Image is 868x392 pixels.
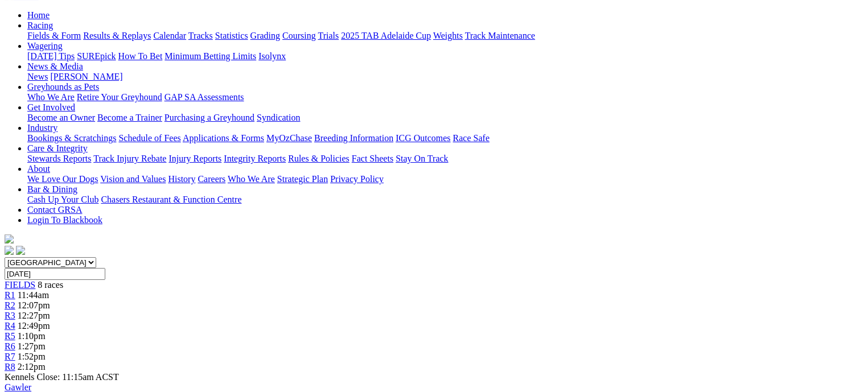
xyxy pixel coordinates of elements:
a: Cash Up Your Club [27,195,98,204]
a: Results & Replays [83,31,151,40]
span: 12:27pm [18,311,50,320]
a: Home [27,10,50,20]
div: Bar & Dining [27,195,863,205]
a: Tracks [188,31,213,40]
a: Trials [318,31,339,40]
a: [DATE] Tips [27,51,75,61]
span: 12:07pm [18,300,50,310]
a: Calendar [153,31,186,40]
a: Industry [27,123,57,133]
a: GAP SA Assessments [164,92,244,102]
a: Racing [27,20,53,30]
a: Bar & Dining [27,184,77,194]
span: 11:44am [18,290,49,300]
a: Care & Integrity [27,143,88,153]
div: About [27,174,863,184]
a: Statistics [215,31,248,40]
a: MyOzChase [266,133,312,143]
a: Who We Are [27,92,75,102]
a: Contact GRSA [27,205,82,214]
a: Track Injury Rebate [93,154,166,163]
a: Track Maintenance [465,31,535,40]
a: Careers [198,174,225,184]
img: logo-grsa-white.png [5,234,14,244]
a: Purchasing a Greyhound [164,113,254,122]
a: R7 [5,352,15,361]
a: R5 [5,331,15,341]
span: 8 races [38,280,63,290]
a: Fact Sheets [352,154,393,163]
a: Applications & Forms [183,133,264,143]
a: Grading [250,31,280,40]
a: News & Media [27,61,83,71]
a: Integrity Reports [224,154,286,163]
a: About [27,164,50,174]
span: Kennels Close: 11:15am ACST [5,372,119,382]
a: Greyhounds as Pets [27,82,99,92]
a: R2 [5,300,15,310]
a: Gawler [5,382,31,392]
a: Privacy Policy [330,174,384,184]
a: Retire Your Greyhound [77,92,162,102]
div: Industry [27,133,863,143]
a: R4 [5,321,15,331]
a: R8 [5,362,15,372]
a: Become an Owner [27,113,95,122]
div: News & Media [27,72,863,82]
input: Select date [5,268,105,280]
span: 1:27pm [18,341,46,351]
a: Login To Blackbook [27,215,102,225]
a: R6 [5,341,15,351]
a: Stewards Reports [27,154,91,163]
a: News [27,72,48,81]
a: Schedule of Fees [118,133,180,143]
a: Stay On Track [396,154,448,163]
a: R3 [5,311,15,320]
a: SUREpick [77,51,116,61]
a: R1 [5,290,15,300]
span: 1:52pm [18,352,46,361]
a: Get Involved [27,102,75,112]
a: Strategic Plan [277,174,328,184]
a: 2025 TAB Adelaide Cup [341,31,431,40]
a: Fields & Form [27,31,81,40]
a: Rules & Policies [288,154,349,163]
span: 12:49pm [18,321,50,331]
span: 1:10pm [18,331,46,341]
a: Who We Are [228,174,275,184]
a: [PERSON_NAME] [50,72,122,81]
a: Bookings & Scratchings [27,133,116,143]
div: Greyhounds as Pets [27,92,863,102]
span: 2:12pm [18,362,46,372]
a: History [168,174,195,184]
div: Get Involved [27,113,863,123]
div: Care & Integrity [27,154,863,164]
a: Breeding Information [314,133,393,143]
img: facebook.svg [5,246,14,255]
a: ICG Outcomes [396,133,450,143]
a: Wagering [27,41,63,51]
a: Race Safe [452,133,489,143]
a: Vision and Values [100,174,166,184]
img: twitter.svg [16,246,25,255]
a: Become a Trainer [97,113,162,122]
a: Coursing [282,31,316,40]
div: Racing [27,31,863,41]
a: FIELDS [5,280,35,290]
div: Wagering [27,51,863,61]
a: Isolynx [258,51,286,61]
a: We Love Our Dogs [27,174,98,184]
a: Injury Reports [168,154,221,163]
a: Weights [433,31,463,40]
a: How To Bet [118,51,163,61]
a: Chasers Restaurant & Function Centre [101,195,241,204]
